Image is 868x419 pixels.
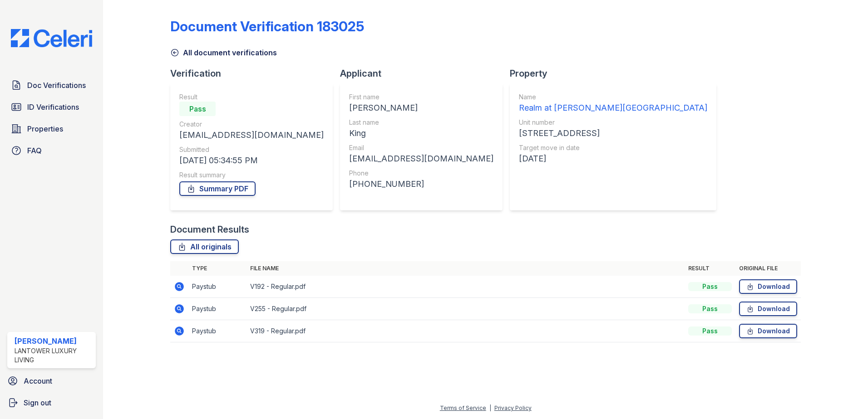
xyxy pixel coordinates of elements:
a: Summary PDF [179,181,256,196]
div: [PERSON_NAME] [15,336,92,346]
div: [DATE] 05:34:55 PM [179,154,324,167]
a: Download [739,324,797,338]
div: Document Results [170,223,249,236]
a: Properties [7,120,96,138]
span: FAQ [27,145,42,156]
iframe: chat widget [830,383,859,410]
div: Pass [179,102,216,116]
a: All originals [170,239,239,254]
div: Document Verification 183025 [170,18,364,34]
div: King [349,127,493,140]
span: Sign out [24,397,51,408]
a: ID Verifications [7,98,96,116]
th: Original file [735,261,801,276]
div: [PHONE_NUMBER] [349,178,493,190]
a: All document verifications [170,47,277,58]
span: Doc Verifications [27,80,86,91]
a: Name Realm at [PERSON_NAME][GEOGRAPHIC_DATA] [519,93,707,114]
div: Realm at [PERSON_NAME][GEOGRAPHIC_DATA] [519,102,707,114]
th: Type [188,261,247,276]
div: Pass [688,304,732,313]
div: First name [349,93,493,102]
span: Account [24,375,52,386]
div: Submitted [179,145,324,154]
div: [EMAIL_ADDRESS][DOMAIN_NAME] [179,129,324,141]
div: Email [349,143,493,152]
a: Privacy Policy [494,404,532,411]
a: Doc Verifications [7,76,96,94]
div: Phone [349,169,493,178]
a: Download [739,279,797,294]
div: [DATE] [519,152,707,165]
div: Applicant [340,67,510,80]
div: [EMAIL_ADDRESS][DOMAIN_NAME] [349,152,493,165]
div: Target move in date [519,143,707,152]
a: FAQ [7,141,96,160]
td: V255 - Regular.pdf [247,298,685,320]
td: V192 - Regular.pdf [247,276,685,298]
span: Properties [27,123,63,134]
td: Paystub [188,276,247,298]
div: Pass [688,282,732,291]
div: Property [510,67,724,80]
a: Sign out [4,394,99,412]
div: Last name [349,118,493,127]
th: File name [247,261,685,276]
div: Creator [179,120,324,129]
div: [STREET_ADDRESS] [519,127,707,140]
div: | [489,404,491,411]
td: V319 - Regular.pdf [247,320,685,342]
td: Paystub [188,298,247,320]
th: Result [685,261,735,276]
div: Verification [170,67,340,80]
div: Result summary [179,171,324,180]
div: Name [519,93,707,102]
a: Terms of Service [440,404,486,411]
div: Unit number [519,118,707,127]
td: Paystub [188,320,247,342]
div: [PERSON_NAME] [349,102,493,114]
a: Account [4,372,99,390]
div: Pass [688,326,732,336]
a: Download [739,302,797,316]
div: Result [179,93,324,102]
div: Lantower Luxury Living [15,346,92,365]
img: CE_Logo_Blue-a8612792a0a2168367f1c8372b55b34899dd931a85d93a1a3d3e32e68fde9ad4.png [4,29,99,47]
span: ID Verifications [27,102,79,112]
